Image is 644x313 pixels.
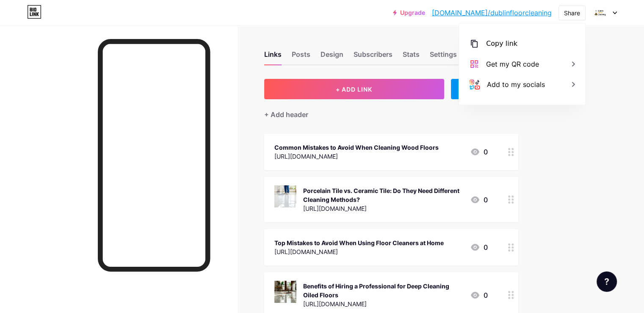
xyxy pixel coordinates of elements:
[274,238,444,247] div: Top Mistakes to Avoid When Using Floor Cleaners at Home
[321,49,343,64] div: Design
[303,299,463,308] div: [URL][DOMAIN_NAME]
[274,247,444,256] div: [URL][DOMAIN_NAME]
[336,86,372,93] span: + ADD LINK
[354,49,392,64] div: Subscribers
[487,79,545,89] div: Add to my socials
[303,204,463,213] div: [URL][DOMAIN_NAME]
[432,8,552,18] a: [DOMAIN_NAME]/dublinfloorcleaning
[470,195,488,205] div: 0
[470,147,488,157] div: 0
[451,79,518,99] div: + ADD EMBED
[274,152,439,161] div: [URL][DOMAIN_NAME]
[393,9,425,16] a: Upgrade
[264,49,282,64] div: Links
[274,185,296,207] img: Porcelain Tile vs. Ceramic Tile: Do They Need Different Cleaning Methods?
[303,186,463,204] div: Porcelain Tile vs. Ceramic Tile: Do They Need Different Cleaning Methods?
[592,5,608,21] img: dublinfloorcleaning
[274,143,439,152] div: Common Mistakes to Avoid When Cleaning Wood Floors
[486,39,517,49] div: Copy link
[264,109,308,120] div: + Add header
[430,49,457,64] div: Settings
[274,281,296,303] img: Benefits of Hiring a Professional for Deep Cleaning Oiled Floors
[470,290,488,300] div: 0
[264,79,444,99] button: + ADD LINK
[470,242,488,252] div: 0
[564,8,580,17] div: Share
[303,282,463,299] div: Benefits of Hiring a Professional for Deep Cleaning Oiled Floors
[292,49,310,64] div: Posts
[403,49,420,64] div: Stats
[486,59,539,69] div: Get my QR code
